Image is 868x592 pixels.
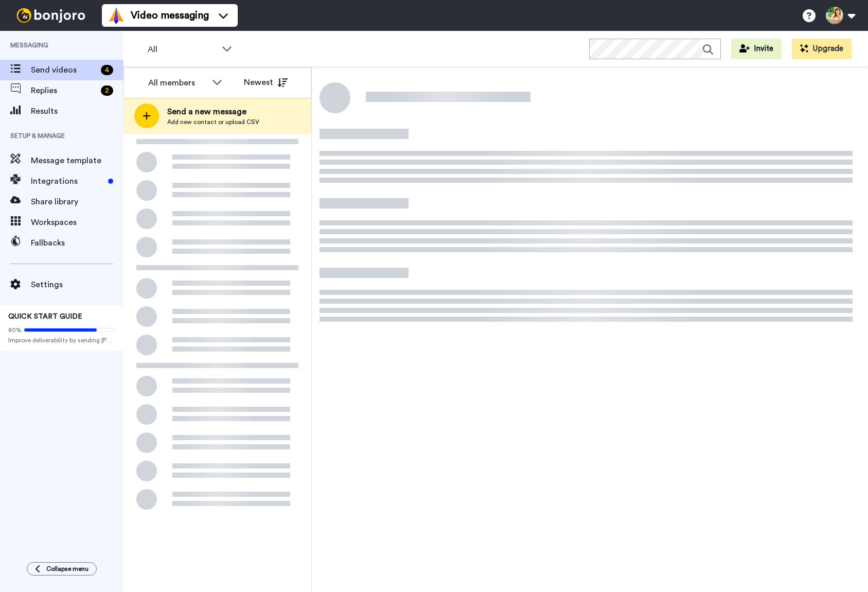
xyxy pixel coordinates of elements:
[12,8,90,23] img: bj-logo-header-white.svg
[792,39,852,59] button: Upgrade
[31,175,104,187] span: Integrations
[131,8,209,23] span: Video messaging
[167,106,259,118] span: Send a new message
[8,313,82,320] span: QUICK START GUIDE
[31,196,123,208] span: Share library
[101,85,113,96] div: 2
[31,237,123,249] span: Fallbacks
[236,72,295,93] button: Newest
[101,65,113,75] div: 4
[167,118,259,126] span: Add new contact or upload CSV
[731,39,782,59] button: Invite
[31,84,97,97] span: Replies
[31,105,123,117] span: Results
[31,64,97,76] span: Send videos
[148,77,207,89] div: All members
[8,336,115,344] span: Improve deliverability by sending [PERSON_NAME]’s from your own email
[46,565,88,573] span: Collapse menu
[108,7,125,24] img: vm-color.svg
[8,326,22,334] span: 80%
[31,216,123,229] span: Workspaces
[31,154,123,167] span: Message template
[27,562,97,576] button: Collapse menu
[148,43,217,56] span: All
[31,278,123,291] span: Settings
